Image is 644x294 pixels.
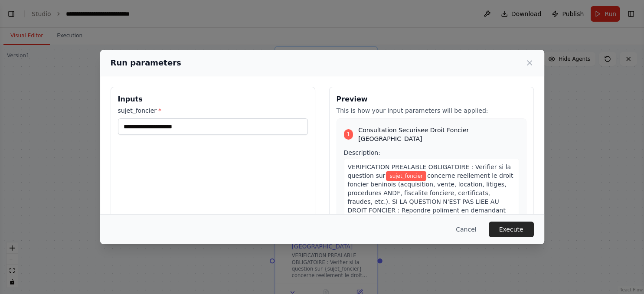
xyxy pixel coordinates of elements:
button: Execute [489,222,534,237]
span: Description: [344,149,380,156]
span: Consultation Securisee Droit Foncier [GEOGRAPHIC_DATA] [358,126,519,143]
label: sujet_foncier [118,106,308,115]
div: 1 [344,129,353,140]
h2: Run parameters [111,57,181,69]
span: Variable: sujet_foncier [386,171,426,181]
p: This is how your input parameters will be applied: [337,106,526,115]
h3: Inputs [118,94,308,105]
h3: Preview [337,94,526,105]
button: Cancel [449,222,483,237]
span: VERIFICATION PREALABLE OBLIGATOIRE : Verifier si la question sur [348,163,511,179]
